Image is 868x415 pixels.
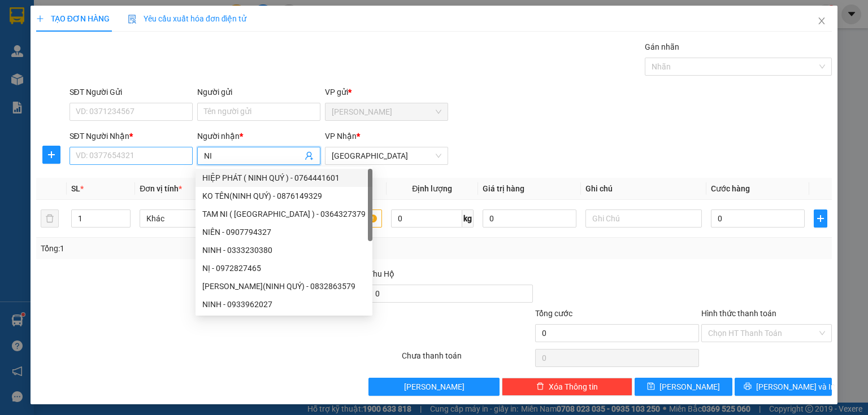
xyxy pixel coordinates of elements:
[549,381,598,393] span: Xóa Thông tin
[711,184,750,193] span: Cước hàng
[305,151,314,160] span: user-add
[202,190,366,202] div: KO TÊN(NINH QUÝ) - 0876149329
[196,259,372,277] div: NỊ - 0972827465
[401,350,533,369] div: Chưa thanh toán
[535,309,572,318] span: Tổng cước
[462,209,474,228] span: kg
[196,277,372,295] div: VÂN NGÔN(NINH QUÝ) - 0832863579
[202,280,366,292] div: [PERSON_NAME](NINH QUÝ) - 0832863579
[196,205,372,223] div: TAM NI ( MỸ TÂN ) - 0364327379
[817,16,826,25] span: close
[756,381,835,393] span: [PERSON_NAME] và In
[325,132,357,141] span: VP Nhận
[404,381,465,393] span: [PERSON_NAME]
[581,178,706,200] th: Ghi chú
[332,147,441,164] span: Sài Gòn
[202,172,366,184] div: HIỆP PHÁT ( NINH QUÝ ) - 0764441601
[483,184,524,193] span: Giá trị hàng
[70,130,193,142] div: SĐT Người Nhận
[196,241,372,259] div: NINH - 0333230380
[368,269,394,278] span: Thu Hộ
[196,169,372,187] div: HIỆP PHÁT ( NINH QUÝ ) - 0764441601
[806,6,837,37] button: Close
[70,86,193,98] div: SĐT Người Gửi
[197,130,320,142] div: Người nhận
[659,381,720,393] span: [PERSON_NAME]
[146,210,249,227] span: Khác
[502,378,632,396] button: deleteXóa Thông tin
[71,184,80,193] span: SL
[412,184,452,193] span: Định lượng
[196,187,372,205] div: KO TÊN(NINH QUÝ) - 0876149329
[36,14,110,23] span: TẠO ĐƠN HÀNG
[368,378,499,396] button: [PERSON_NAME]
[814,214,827,223] span: plus
[585,209,702,228] input: Ghi Chú
[647,382,655,391] span: save
[196,295,372,313] div: NINH - 0933962027
[197,86,320,98] div: Người gửi
[332,103,441,120] span: Phan Rang
[635,378,732,396] button: save[PERSON_NAME]
[814,209,827,228] button: plus
[128,14,247,23] span: Yêu cầu xuất hóa đơn điện tử
[325,86,448,98] div: VP gửi
[43,150,60,159] span: plus
[202,298,366,311] div: NINH - 0933962027
[645,42,679,51] label: Gán nhãn
[36,15,44,23] span: plus
[202,208,366,220] div: TAM NI ( [GEOGRAPHIC_DATA] ) - 0364327379
[735,378,832,396] button: printer[PERSON_NAME] và In
[744,382,752,391] span: printer
[196,223,372,241] div: NIÊN - 0907794327
[701,309,776,318] label: Hình thức thanh toán
[140,184,182,193] span: Đơn vị tính
[202,226,366,238] div: NIÊN - 0907794327
[128,15,137,24] img: icon
[202,244,366,256] div: NINH - 0333230380
[42,146,60,164] button: plus
[41,209,59,228] button: delete
[41,242,336,255] div: Tổng: 1
[483,209,576,228] input: 0
[202,262,366,274] div: NỊ - 0972827465
[536,382,544,391] span: delete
